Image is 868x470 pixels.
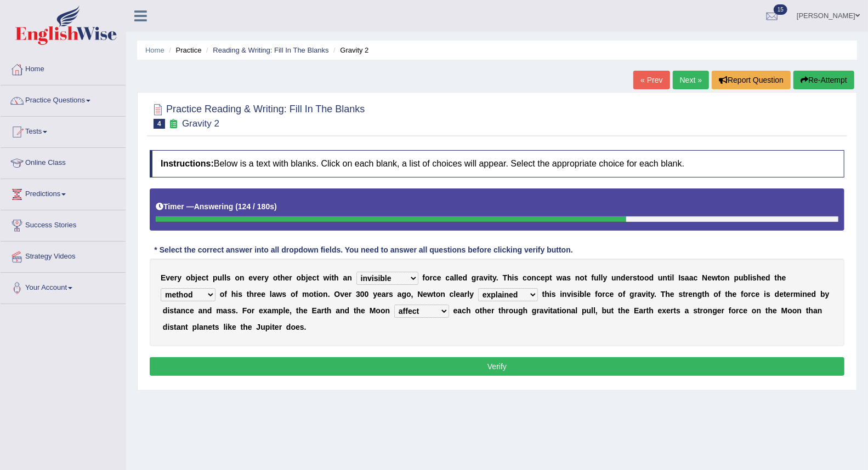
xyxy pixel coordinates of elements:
b: T [503,273,508,282]
b: r [254,290,257,299]
b: e [587,290,591,299]
b: g [402,290,407,299]
b: n [532,273,537,282]
b: b [191,273,196,282]
b: e [610,290,614,299]
b: r [321,306,324,315]
b: w [557,273,563,282]
b: r [603,290,605,299]
b: e [248,273,253,282]
b: o [235,273,240,282]
b: t [314,290,316,299]
a: Practice Questions [1,85,126,113]
b: s [566,273,571,282]
b: o [406,290,411,299]
a: Next » [673,71,709,89]
b: v [567,290,571,299]
b: o [297,273,302,282]
b: c [433,273,437,282]
b: a [382,290,386,299]
b: N [702,273,707,282]
b: s [679,290,683,299]
b: i [560,290,562,299]
b: c [523,273,527,282]
b: n [347,273,352,282]
b: . [654,290,656,299]
b: o [640,273,645,282]
b: s [282,290,286,299]
b: h [299,306,304,315]
b: i [577,290,580,299]
b: g [472,273,476,282]
b: h [249,290,254,299]
b: i [549,290,552,299]
b: a [272,290,276,299]
b: N [417,290,423,299]
b: n [181,306,186,315]
b: i [801,290,803,299]
b: c [536,273,541,282]
b: r [634,290,637,299]
b: e [733,290,737,299]
b: ( [235,202,238,211]
a: Tests [1,117,126,144]
b: w [427,290,433,299]
b: r [464,290,467,299]
b: o [644,273,649,282]
div: * Select the correct answer into all dropdown fields. You need to answer all questions before cli... [150,244,577,256]
b: l [585,290,587,299]
b: Answering [194,202,234,211]
b: h [507,273,512,282]
b: r [174,273,177,282]
b: t [702,290,705,299]
button: Verify [150,357,844,376]
b: a [177,306,181,315]
b: l [454,290,456,299]
b: u [658,273,663,282]
b: a [198,306,203,315]
b: f [718,290,721,299]
b: y [264,273,269,282]
b: i [670,273,672,282]
b: O [334,290,340,299]
b: b [301,273,306,282]
b: l [224,273,226,282]
b: r [476,273,479,282]
b: t [718,273,721,282]
b: o [186,273,191,282]
b: y [373,290,377,299]
b: r [791,290,793,299]
b: g [697,290,702,299]
b: c [446,273,450,282]
b: o [580,273,585,282]
b: 124 / 180s [238,202,274,211]
b: n [663,273,668,282]
b: t [490,273,493,282]
a: Your Account [1,273,126,300]
b: f [224,290,227,299]
b: i [167,306,169,315]
b: l [454,273,456,282]
b: c [605,290,610,299]
b: e [707,273,712,282]
b: v [166,273,170,282]
b: f [592,273,594,282]
b: r [685,290,688,299]
b: t [247,290,249,299]
b: a [223,306,228,315]
b: y [825,290,830,299]
b: t [683,290,685,299]
b: h [327,306,332,315]
b: o [425,273,430,282]
b: F [242,306,247,315]
span: 4 [154,119,165,129]
b: t [784,290,786,299]
b: f [595,290,598,299]
b: x [263,306,268,315]
b: a [685,273,689,282]
b: o [220,290,225,299]
h5: Timer — [156,203,277,211]
b: e [541,273,545,282]
a: Predictions [1,179,126,207]
b: t [725,290,728,299]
